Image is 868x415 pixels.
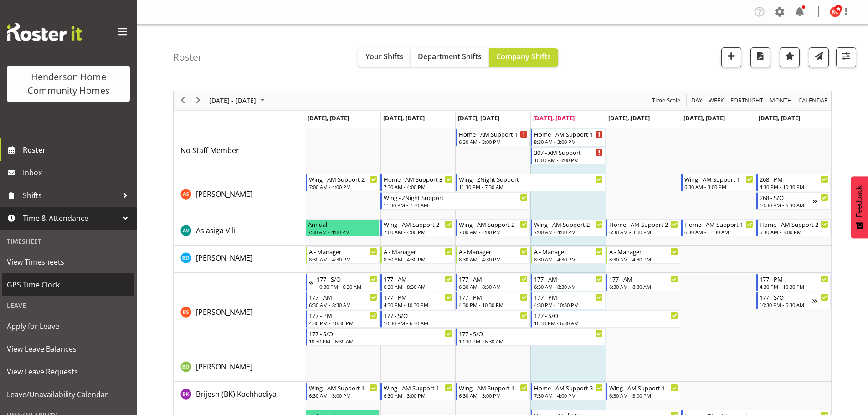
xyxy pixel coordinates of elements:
[690,95,704,106] button: Timeline Day
[534,311,678,320] div: 177 - S/O
[651,95,682,106] button: Time Scale
[23,211,118,225] span: Time & Attendance
[609,383,678,392] div: Wing - AM Support 1
[534,220,603,229] div: Wing - AM Support 2
[177,95,189,106] button: Previous
[309,338,453,345] div: 10:30 PM - 6:30 AM
[7,255,130,269] span: View Timesheets
[2,232,134,251] div: Timesheet
[760,283,828,290] div: 4:30 PM - 10:30 PM
[456,219,530,236] div: Asiasiga Vili"s event - Wing - AM Support 2 Begin From Wednesday, August 20, 2025 at 7:00:00 AM G...
[309,247,378,256] div: A - Manager
[380,383,455,400] div: Brijesh (BK) Kachhadiya"s event - Wing - AM Support 1 Begin From Tuesday, August 19, 2025 at 6:30...
[309,256,378,263] div: 8:30 AM - 4:30 PM
[380,292,455,309] div: Billie Sothern"s event - 177 - PM Begin From Tuesday, August 19, 2025 at 4:30:00 PM GMT+12:00 End...
[756,292,831,309] div: Billie Sothern"s event - 177 - S/O Begin From Sunday, August 24, 2025 at 10:30:00 PM GMT+12:00 En...
[2,251,134,273] a: View Timesheets
[2,273,134,296] a: GPS Time Clock
[534,138,603,145] div: 8:30 AM - 3:00 PM
[684,228,753,236] div: 6:30 AM - 11:30 AM
[380,174,455,191] div: Arshdeep Singh"s event - Home - AM Support 3 Begin From Tuesday, August 19, 2025 at 7:30:00 AM GM...
[196,225,236,236] a: Asiasiga Vili
[851,176,868,238] button: Feedback - Show survey
[317,283,378,290] div: 10:30 PM - 6:30 AM
[690,95,703,106] span: Day
[306,328,455,346] div: Billie Sothern"s event - 177 - S/O Begin From Monday, August 18, 2025 at 10:30:00 PM GMT+12:00 En...
[760,183,828,190] div: 4:30 PM - 10:30 PM
[531,129,605,146] div: No Staff Member"s event - Home - AM Support 1 Begin From Thursday, August 21, 2025 at 8:30:00 AM ...
[750,47,770,67] button: Download a PDF of the roster according to the set date range.
[534,129,603,138] div: Home - AM Support 1
[384,201,528,209] div: 11:30 PM - 7:30 AM
[533,114,575,122] span: [DATE], [DATE]
[756,274,831,291] div: Billie Sothern"s event - 177 - PM Begin From Sunday, August 24, 2025 at 4:30:00 PM GMT+12:00 Ends...
[384,292,452,302] div: 177 - PM
[609,392,678,399] div: 6:30 AM - 3:00 PM
[684,174,753,184] div: Wing - AM Support 1
[456,383,530,400] div: Brijesh (BK) Kachhadiya"s event - Wing - AM Support 1 Begin From Wednesday, August 20, 2025 at 6:...
[196,362,252,372] span: [PERSON_NAME]
[459,247,528,256] div: A - Manager
[384,274,452,283] div: 177 - AM
[459,256,528,263] div: 8:30 AM - 4:30 PM
[380,310,530,328] div: Billie Sothern"s event - 177 - S/O Begin From Tuesday, August 19, 2025 at 10:30:00 PM GMT+12:00 E...
[384,301,452,308] div: 4:30 PM - 10:30 PM
[175,91,190,110] div: previous period
[206,91,270,110] div: August 18 - 24, 2025
[456,328,605,346] div: Billie Sothern"s event - 177 - S/O Begin From Wednesday, August 20, 2025 at 10:30:00 PM GMT+12:00...
[309,319,378,327] div: 4:30 PM - 10:30 PM
[308,220,378,229] div: Annual
[534,301,603,308] div: 4:30 PM - 10:30 PM
[489,48,558,67] button: Company Shifts
[683,114,725,122] span: [DATE], [DATE]
[306,219,380,236] div: Asiasiga Vili"s event - Annual Begin From Monday, August 18, 2025 at 7:30:00 AM GMT+12:00 Ends At...
[380,274,455,291] div: Billie Sothern"s event - 177 - AM Begin From Tuesday, August 19, 2025 at 6:30:00 AM GMT+12:00 End...
[759,114,800,122] span: [DATE], [DATE]
[760,292,812,302] div: 177 - S/O
[768,95,794,106] button: Timeline Month
[306,246,380,264] div: Barbara Dunlop"s event - A - Manager Begin From Monday, August 18, 2025 at 8:30:00 AM GMT+12:00 E...
[192,95,205,106] button: Next
[358,48,411,67] button: Your Shifts
[459,183,603,190] div: 11:30 PM - 7:30 AM
[174,273,305,354] td: Billie Sothern resource
[496,51,551,61] span: Company Shifts
[606,219,680,236] div: Asiasiga Vili"s event - Home - AM Support 2 Begin From Friday, August 22, 2025 at 6:30:00 AM GMT+...
[7,388,130,401] span: Leave/Unavailability Calendar
[383,114,425,122] span: [DATE], [DATE]
[196,361,252,372] a: [PERSON_NAME]
[760,193,812,202] div: 268 - S/O
[380,246,455,264] div: Barbara Dunlop"s event - A - Manager Begin From Tuesday, August 19, 2025 at 8:30:00 AM GMT+12:00 ...
[7,23,82,41] img: Rosterit website logo
[309,383,378,392] div: Wing - AM Support 1
[365,51,403,61] span: Your Shifts
[190,91,206,110] div: next period
[174,246,305,273] td: Barbara Dunlop resource
[309,183,378,190] div: 7:00 AM - 4:00 PM
[531,219,605,236] div: Asiasiga Vili"s event - Wing - AM Support 2 Begin From Thursday, August 21, 2025 at 7:00:00 AM GM...
[534,156,603,164] div: 10:00 AM - 3:00 PM
[836,47,856,67] button: Filter Shifts
[309,292,378,302] div: 177 - AM
[196,307,252,318] a: [PERSON_NAME]
[459,129,528,138] div: Home - AM Support 1
[384,174,452,184] div: Home - AM Support 3
[380,192,530,210] div: Arshdeep Singh"s event - Wing - ZNight Support Begin From Tuesday, August 19, 2025 at 11:30:00 PM...
[196,389,277,399] span: Brijesh (BK) Kachhadiya
[456,292,530,309] div: Billie Sothern"s event - 177 - PM Begin From Wednesday, August 20, 2025 at 4:30:00 PM GMT+12:00 E...
[384,183,452,190] div: 7:30 AM - 4:00 PM
[7,278,130,292] span: GPS Time Clock
[7,365,130,379] span: View Leave Requests
[456,246,530,264] div: Barbara Dunlop"s event - A - Manager Begin From Wednesday, August 20, 2025 at 8:30:00 AM GMT+12:0...
[608,114,650,122] span: [DATE], [DATE]
[830,6,841,17] img: kirsty-crossley8517.jpg
[534,319,678,327] div: 10:30 PM - 6:30 AM
[729,95,764,106] span: Fortnight
[411,48,489,67] button: Department Shifts
[609,274,678,283] div: 177 - AM
[306,383,380,400] div: Brijesh (BK) Kachhadiya"s event - Wing - AM Support 1 Begin From Monday, August 18, 2025 at 6:30:...
[7,319,130,333] span: Apply for Leave
[531,274,605,291] div: Billie Sothern"s event - 177 - AM Begin From Thursday, August 21, 2025 at 6:30:00 AM GMT+12:00 En...
[534,383,603,392] div: Home - AM Support 3
[309,174,378,184] div: Wing - AM Support 2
